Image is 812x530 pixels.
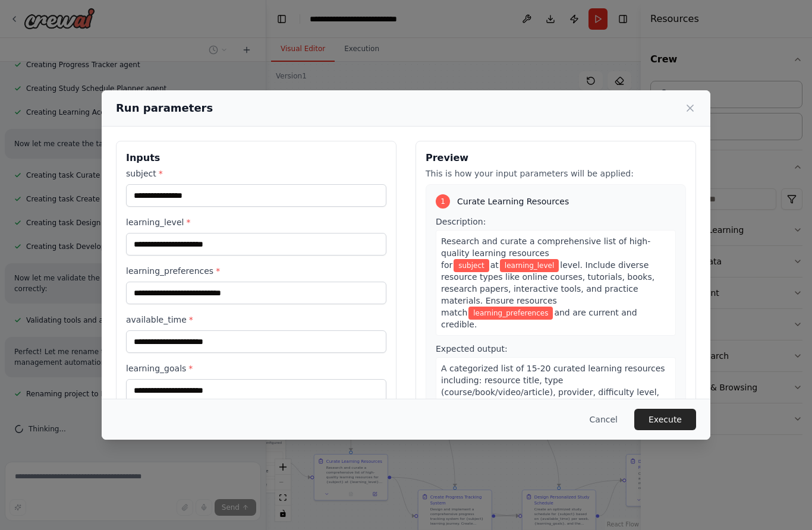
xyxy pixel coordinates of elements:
[126,265,386,277] label: learning_preferences
[426,151,686,165] h3: Preview
[441,236,650,270] span: Research and curate a comprehensive list of high-quality learning resources for
[457,195,569,207] span: Curate Learning Resources
[441,364,665,444] span: A categorized list of 15-20 curated learning resources including: resource title, type (course/bo...
[126,151,386,165] h3: Inputs
[116,100,213,116] h2: Run parameters
[580,409,627,430] button: Cancel
[426,168,686,179] p: This is how your input parameters will be applied:
[436,217,486,226] span: Description:
[490,260,499,270] span: at
[634,409,696,430] button: Execute
[436,344,508,354] span: Expected output:
[454,259,489,272] span: Variable: subject
[126,314,386,326] label: available_time
[436,194,450,209] div: 1
[126,362,386,374] label: learning_goals
[126,216,386,228] label: learning_level
[126,168,386,179] label: subject
[500,259,559,272] span: Variable: learning_level
[441,308,637,329] span: and are current and credible.
[441,260,654,317] span: level. Include diverse resource types like online courses, tutorials, books, research papers, int...
[468,307,553,320] span: Variable: learning_preferences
